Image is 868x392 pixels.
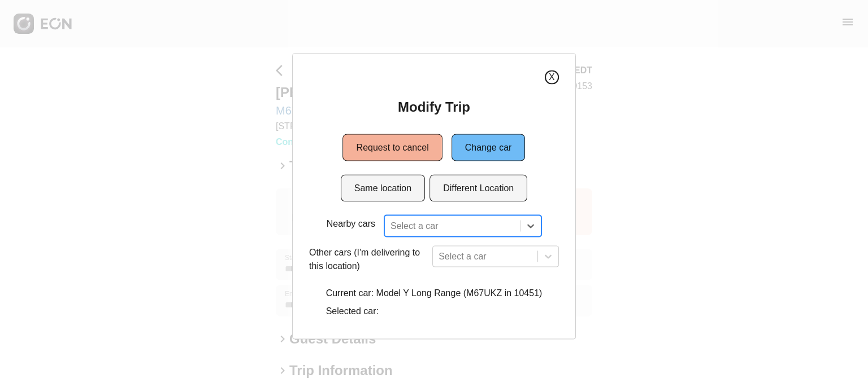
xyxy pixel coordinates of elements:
[309,245,428,272] p: Other cars (I'm delivering to this location)
[429,174,527,201] button: Different Location
[326,286,542,299] p: Current car: Model Y Long Range (M67UKZ in 10451)
[343,134,442,161] button: Request to cancel
[326,304,542,318] p: Selected car:
[327,217,375,230] p: Nearby cars
[398,98,470,116] h2: Modify Trip
[545,70,559,84] button: X
[341,174,425,201] button: Same location
[452,134,526,161] button: Change car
